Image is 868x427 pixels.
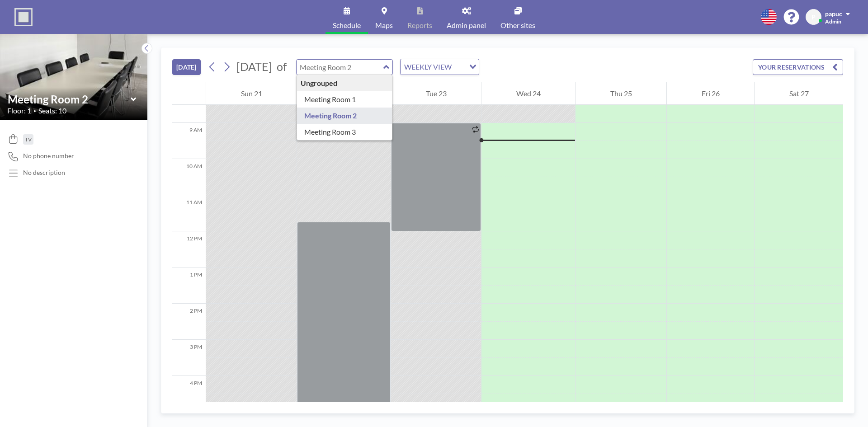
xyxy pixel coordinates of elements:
[454,61,464,73] input: Search for option
[236,60,272,73] span: [DATE]
[33,108,36,114] span: •
[297,60,383,75] input: Meeting Room 2
[277,60,287,74] span: of
[297,91,392,108] div: Meeting Room 1
[811,13,816,21] span: P
[25,136,32,143] span: TV
[333,22,361,29] span: Schedule
[172,376,206,412] div: 4 PM
[297,108,392,124] div: Meeting Room 2
[576,82,666,105] div: Thu 25
[297,75,392,91] div: Ungrouped
[172,87,206,123] div: 8 AM
[38,106,66,115] span: Seats: 10
[402,61,453,73] span: WEEKLY VIEW
[407,22,432,29] span: Reports
[667,82,754,105] div: Fri 26
[825,18,841,25] span: Admin
[375,22,393,29] span: Maps
[172,267,206,304] div: 1 PM
[23,169,65,177] div: No description
[172,231,206,267] div: 12 PM
[447,22,486,29] span: Admin panel
[172,340,206,376] div: 3 PM
[500,22,535,29] span: Other sites
[297,124,392,140] div: Meeting Room 3
[172,304,206,340] div: 2 PM
[206,82,297,105] div: Sun 21
[391,82,481,105] div: Tue 23
[172,123,206,159] div: 9 AM
[825,10,842,18] span: papuc
[401,59,479,75] div: Search for option
[172,195,206,231] div: 11 AM
[7,106,31,115] span: Floor: 1
[23,152,74,160] span: No phone number
[8,93,131,106] input: Meeting Room 2
[755,82,843,105] div: Sat 27
[14,8,33,26] img: organization-logo
[172,59,201,75] button: [DATE]
[481,82,575,105] div: Wed 24
[172,159,206,195] div: 10 AM
[753,59,843,75] button: YOUR RESERVATIONS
